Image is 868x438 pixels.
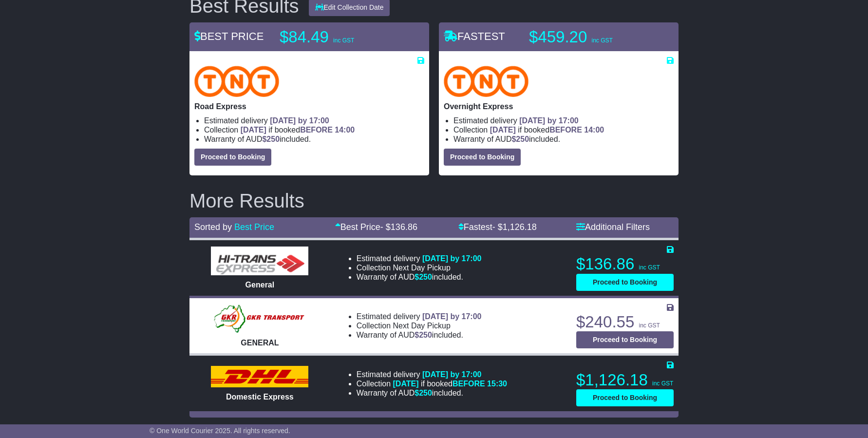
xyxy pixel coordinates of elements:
[549,126,582,134] span: BEFORE
[194,149,271,166] button: Proceed to Booking
[280,27,401,47] p: $84.49
[519,116,579,125] span: [DATE] by 17:00
[453,125,674,134] li: Collection
[422,370,482,379] span: [DATE] by 17:00
[444,30,505,42] span: FASTEST
[444,102,674,111] p: Overnight Express
[357,379,507,388] li: Collection
[241,339,279,347] span: GENERAL
[204,134,424,144] li: Warranty of AUD included.
[453,134,674,144] li: Warranty of AUD included.
[576,370,674,390] p: $1,126.18
[415,389,432,397] span: $
[204,125,424,134] li: Collection
[419,389,432,397] span: 250
[226,393,294,401] span: Domestic Express
[419,331,432,339] span: 250
[357,321,482,330] li: Collection
[189,190,679,211] h2: More Results
[357,254,482,263] li: Estimated delivery
[444,149,521,166] button: Proceed to Booking
[453,380,485,388] span: BEFORE
[204,116,424,125] li: Estimated delivery
[415,331,432,339] span: $
[393,322,451,330] span: Next Day Pickup
[576,312,674,332] p: $240.55
[194,30,264,42] span: BEST PRICE
[357,312,482,321] li: Estimated delivery
[393,264,451,272] span: Next Day Pickup
[576,331,674,348] button: Proceed to Booking
[391,222,417,232] span: 136.86
[194,222,232,232] span: Sorted by
[576,274,674,291] button: Proceed to Booking
[245,281,275,289] span: General
[422,312,482,321] span: [DATE] by 17:00
[150,427,290,435] span: © One World Courier 2025. All rights reserved.
[393,380,419,388] span: [DATE]
[503,222,537,232] span: 1,126.18
[419,273,432,281] span: 250
[516,135,529,143] span: 250
[357,263,482,272] li: Collection
[487,380,507,388] span: 15:30
[422,254,482,263] span: [DATE] by 17:00
[444,66,528,97] img: TNT Domestic: Overnight Express
[529,27,651,47] p: $459.20
[357,370,507,379] li: Estimated delivery
[639,322,660,329] span: inc GST
[584,126,604,134] span: 14:00
[335,222,417,232] a: Best Price- $136.86
[194,102,424,111] p: Road Express
[357,388,507,398] li: Warranty of AUD included.
[453,116,674,125] li: Estimated delivery
[262,135,280,143] span: $
[639,264,660,271] span: inc GST
[357,330,482,340] li: Warranty of AUD included.
[357,272,482,282] li: Warranty of AUD included.
[241,126,355,134] span: if booked
[266,135,280,143] span: 250
[335,126,355,134] span: 14:00
[492,222,537,232] span: - $
[490,126,516,134] span: [DATE]
[300,126,333,134] span: BEFORE
[490,126,604,134] span: if booked
[576,254,674,274] p: $136.86
[211,366,308,387] img: DHL: Domestic Express
[511,135,529,143] span: $
[415,273,432,281] span: $
[211,247,308,275] img: HiTrans (Machship): General
[576,389,674,406] button: Proceed to Booking
[380,222,417,232] span: - $
[213,304,306,333] img: GKR: GENERAL
[652,380,673,387] span: inc GST
[591,37,612,44] span: inc GST
[194,66,279,97] img: TNT Domestic: Road Express
[393,380,507,388] span: if booked
[234,222,274,232] a: Best Price
[458,222,537,232] a: Fastest- $1,126.18
[241,126,266,134] span: [DATE]
[270,116,329,125] span: [DATE] by 17:00
[333,37,354,44] span: inc GST
[576,222,650,232] a: Additional Filters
